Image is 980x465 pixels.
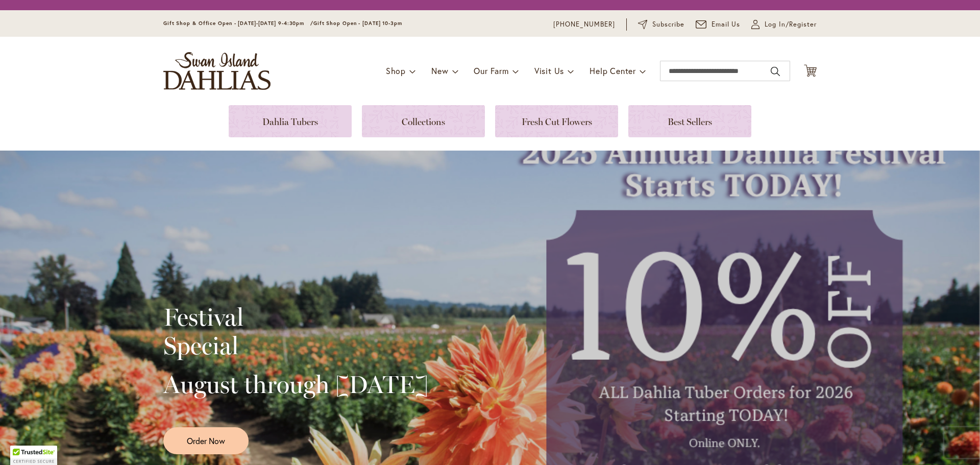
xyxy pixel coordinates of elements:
a: Order Now [163,427,249,454]
div: TrustedSite Certified [10,446,57,465]
span: Help Center [590,65,636,76]
span: Gift Shop Open - [DATE] 10-3pm [313,20,402,27]
span: Email Us [712,19,741,30]
button: Search [771,63,780,80]
span: Shop [386,65,406,76]
span: New [431,65,448,76]
span: Gift Shop & Office Open - [DATE]-[DATE] 9-4:30pm / [163,20,313,27]
span: Visit Us [534,65,564,76]
span: Our Farm [474,65,508,76]
a: [PHONE_NUMBER] [553,19,615,30]
h2: August through [DATE] [163,370,428,399]
span: Order Now [187,435,225,447]
span: Subscribe [652,19,684,30]
a: Log In/Register [751,19,817,30]
h2: Festival Special [163,303,428,360]
a: Subscribe [638,19,684,30]
a: store logo [163,52,271,90]
a: Email Us [696,19,741,30]
span: Log In/Register [765,19,817,30]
